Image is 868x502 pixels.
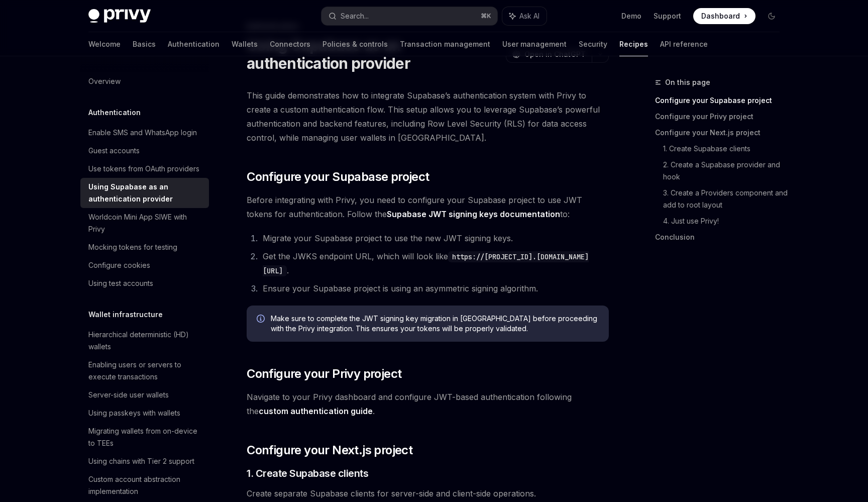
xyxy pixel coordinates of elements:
[654,11,681,21] a: Support
[88,9,151,23] img: dark logo
[321,7,497,25] button: Search...⌘K
[247,390,609,418] span: Navigate to your Privy dashboard and configure JWT-based authentication following the .
[88,107,141,119] h5: Authentication
[260,231,609,245] li: Migrate your Supabase project to use the new JWT signing keys.
[80,274,209,292] a: Using test accounts
[88,277,153,289] div: Using test accounts
[621,11,641,21] a: Demo
[247,193,609,221] span: Before integrating with Privy, you need to configure your Supabase project to use JWT tokens for ...
[655,229,788,245] a: Conclusion
[665,76,710,88] span: On this page
[88,181,203,205] div: Using Supabase as an authentication provider
[519,11,539,21] span: Ask AI
[88,259,150,271] div: Configure cookies
[247,366,401,382] span: Configure your Privy project
[693,8,755,24] a: Dashboard
[88,309,163,321] h5: Wallet infrastructure
[88,145,140,157] div: Guest accounts
[655,109,788,125] a: Configure your Privy project
[80,356,209,386] a: Enabling users or servers to execute transactions
[88,127,197,139] div: Enable SMS and WhatsApp login
[247,486,609,500] span: Create separate Supabase clients for server-side and client-side operations.
[80,72,209,90] a: Overview
[260,281,609,295] li: Ensure your Supabase project is using an asymmetric signing algorithm.
[80,142,209,160] a: Guest accounts
[764,8,780,24] button: Toggle dark mode
[341,10,369,22] div: Search...
[579,32,607,56] a: Security
[80,178,209,208] a: Using Supabase as an authentication provider
[88,359,203,383] div: Enabling users or servers to execute transactions
[663,157,788,185] a: 2. Create a Supabase provider and hook
[88,163,199,175] div: Use tokens from OAuth providers
[88,425,203,449] div: Migrating wallets from on-device to TEEs
[88,455,194,467] div: Using chains with Tier 2 support
[88,75,121,87] div: Overview
[247,466,368,480] span: 1. Create Supabase clients
[80,470,209,500] a: Custom account abstraction implementation
[88,407,180,419] div: Using passkeys with wallets
[80,452,209,470] a: Using chains with Tier 2 support
[663,213,788,229] a: 4. Just use Privy!
[88,211,203,235] div: Worldcoin Mini App SIWE with Privy
[259,406,373,417] a: custom authentication guide
[270,32,310,56] a: Connectors
[247,442,412,458] span: Configure your Next.js project
[80,208,209,238] a: Worldcoin Mini App SIWE with Privy
[88,241,177,253] div: Mocking tokens for testing
[663,185,788,213] a: 3. Create a Providers component and add to root layout
[260,249,609,277] li: Get the JWKS endpoint URL, which will look like .
[271,314,599,334] span: Make sure to complete the JWT signing key migration in [GEOGRAPHIC_DATA] before proceeding with t...
[387,209,560,220] a: Supabase JWT signing keys documentation
[168,32,220,56] a: Authentication
[80,404,209,422] a: Using passkeys with wallets
[133,32,156,56] a: Basics
[663,141,788,157] a: 1. Create Supabase clients
[88,389,169,401] div: Server-side user wallets
[322,32,388,56] a: Policies & controls
[400,32,490,56] a: Transaction management
[88,329,203,353] div: Hierarchical deterministic (HD) wallets
[701,11,740,21] span: Dashboard
[88,32,121,56] a: Welcome
[88,473,203,497] div: Custom account abstraction implementation
[80,238,209,256] a: Mocking tokens for testing
[247,169,429,185] span: Configure your Supabase project
[619,32,648,56] a: Recipes
[655,92,788,109] a: Configure your Supabase project
[481,12,491,20] span: ⌘ K
[257,315,267,325] svg: Info
[232,32,258,56] a: Wallets
[502,7,547,25] button: Ask AI
[660,32,708,56] a: API reference
[80,160,209,178] a: Use tokens from OAuth providers
[80,256,209,274] a: Configure cookies
[80,386,209,404] a: Server-side user wallets
[502,32,567,56] a: User management
[655,125,788,141] a: Configure your Next.js project
[80,326,209,356] a: Hierarchical deterministic (HD) wallets
[247,88,609,145] span: This guide demonstrates how to integrate Supabase’s authentication system with Privy to create a ...
[80,422,209,452] a: Migrating wallets from on-device to TEEs
[80,124,209,142] a: Enable SMS and WhatsApp login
